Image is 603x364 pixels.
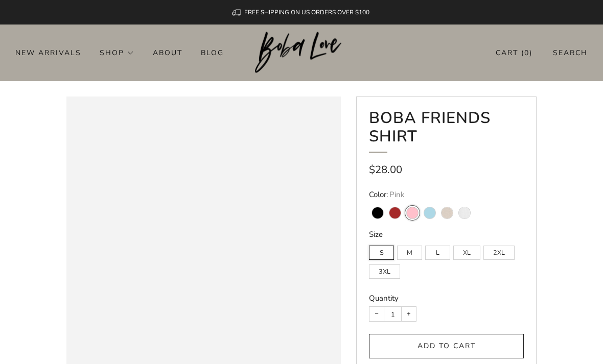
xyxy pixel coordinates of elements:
button: Add to cart [369,334,524,358]
variant-swatch: Brown [389,207,401,219]
label: M [397,246,422,260]
a: Shop [100,44,134,61]
label: 2XL [483,246,515,260]
items-count: 0 [524,48,529,58]
h1: Boba Friends Shirt [369,109,524,153]
variant-swatch: Pink [407,207,418,219]
span: Pink [389,189,405,200]
label: L [425,246,450,260]
div: 2XL [483,241,518,260]
legend: Size [369,229,524,240]
a: New Arrivals [15,44,81,61]
label: 3XL [369,264,400,279]
div: S [369,241,397,260]
button: Reduce item quantity by one [369,307,384,321]
a: Blog [201,44,224,61]
button: Increase item quantity by one [402,307,416,321]
label: S [369,246,394,260]
label: Quantity [369,293,399,303]
variant-swatch: Soft Cream [442,207,453,219]
variant-swatch: Light Blue [424,207,435,219]
label: XL [453,246,480,260]
a: About [153,44,182,61]
variant-swatch: Black [372,207,383,219]
span: Add to cart [418,341,476,351]
legend: Color: [369,189,524,200]
div: 3XL [369,260,403,279]
variant-swatch: White [459,207,470,219]
a: Search [553,44,588,61]
div: L [425,241,453,260]
img: Boba Love [255,32,349,74]
span: $28.00 [369,162,402,177]
a: Cart [496,44,532,61]
span: FREE SHIPPING ON US ORDERS OVER $100 [244,8,369,16]
div: XL [453,241,483,260]
a: Boba Love [255,32,349,74]
div: M [397,241,425,260]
